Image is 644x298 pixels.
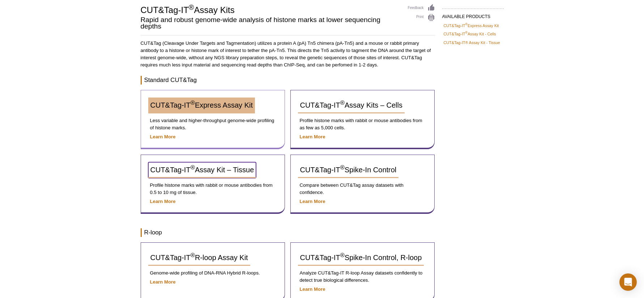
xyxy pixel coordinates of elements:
a: CUT&Tag-IT®Assay Kit - Cells [444,31,496,37]
span: CUT&Tag-IT Express Assay Kit [150,101,253,109]
span: CUT&Tag-IT Spike-In Control [300,166,397,174]
a: Learn More [150,199,176,204]
p: Profile histone marks with rabbit or mouse antibodies from 0.5 to 10 mg of tissue. [148,182,277,196]
a: Learn More [300,134,325,139]
sup: ® [465,31,468,35]
sup: ® [189,3,194,11]
a: Learn More [300,286,325,292]
sup: ® [340,252,345,259]
a: CUT&Tag-IT®Express Assay Kit [444,22,499,29]
a: CUT&Tag-IT®R-loop Assay Kit [148,250,250,266]
a: Print [408,14,435,22]
sup: ® [191,252,195,259]
a: CUT&Tag-IT®Spike-In Control, R-loop [298,250,424,266]
a: CUT&Tag-IT®Assay Kits – Cells [298,98,405,113]
sup: ® [191,164,195,171]
a: Feedback [408,4,435,12]
p: Compare between CUT&Tag assay datasets with confidence. [298,182,427,196]
sup: ® [191,100,195,107]
a: CUT&Tag-IT®Assay Kit – Tissue [148,162,256,178]
a: CUT&Tag-IT®Express Assay Kit [148,98,255,113]
a: CUT&Tag-IT®Spike-In Control [298,162,399,178]
span: CUT&Tag-IT Assay Kit – Tissue [150,166,254,174]
a: Learn More [150,279,176,285]
h3: Standard CUT&Tag [141,76,435,85]
p: Genome-wide profiling of DNA-RNA Hybrid R-loops. [148,269,277,277]
span: CUT&Tag-IT Assay Kits – Cells [300,101,402,109]
h2: Rapid and robust genome-wide analysis of histone marks at lower sequencing depths [141,17,401,30]
a: Learn More [150,134,176,139]
h1: CUT&Tag-IT Assay Kits [141,4,401,15]
span: CUT&Tag-IT R-loop Assay Kit [150,254,248,262]
sup: ® [465,22,468,26]
span: CUT&Tag-IT Spike-In Control, R-loop [300,254,422,262]
h3: R-loop [141,228,435,237]
sup: ® [340,164,345,171]
p: Less variable and higher-throughput genome-wide profiling of histone marks. [148,117,277,131]
a: Learn More [300,199,325,204]
div: Open Intercom Messenger [619,273,637,291]
p: Profile histone marks with rabbit or mouse antibodies from as few as 5,000 cells. [298,117,427,131]
p: Analyze CUT&Tag-IT R-loop Assay datasets confidently to detect true biological differences. [298,269,427,284]
p: CUT&Tag (Cleavage Under Targets and Tagmentation) utilizes a protein A (pA) Tn5 chimera (pA-Tn5) ... [141,40,435,69]
h2: AVAILABLE PRODUCTS [442,8,504,21]
sup: ® [340,100,345,107]
a: CUT&Tag-IT® Assay Kit - Tissue [444,39,500,46]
